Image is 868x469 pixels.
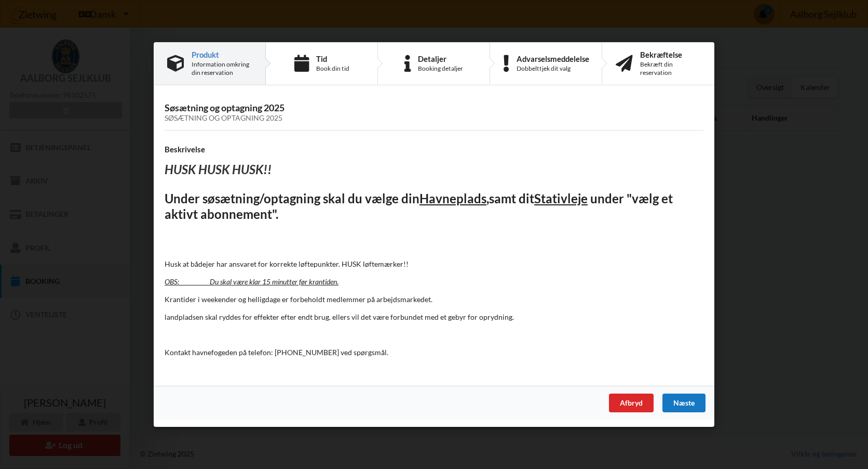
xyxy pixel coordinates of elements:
[165,347,703,358] p: Kontakt havnefogeden på telefon: [PHONE_NUMBER] ved spørgsmål.
[418,64,463,73] div: Booking detaljer
[316,55,349,63] div: Tid
[517,64,589,73] div: Dobbelttjek dit valg
[165,190,703,223] h2: Under søsætning/optagning skal du vælge din samt dit under "vælg et aktivt abonnement".
[165,277,338,286] u: OBS: Du skal være klar 15 minutter før krantiden.
[418,55,463,63] div: Detaljer
[662,394,706,412] div: Næste
[517,55,589,63] div: Advarselsmeddelelse
[165,145,703,154] h4: Beskrivelse
[165,114,703,123] div: Søsætning og optagning 2025
[165,312,703,322] p: landpladsen skal ryddes for effekter efter endt brug. ellers vil det være forbundet med et gebyr ...
[316,64,349,73] div: Book din tid
[192,60,252,77] div: Information omkring din reservation
[486,190,489,205] u: ,
[165,162,272,177] i: HUSK HUSK HUSK!!
[165,294,703,305] p: Krantider i weekender og helligdage er forbeholdt medlemmer på arbejdsmarkedet.
[165,102,703,123] h3: Søsætning og optagning 2025
[534,190,588,205] u: Stativleje
[609,394,654,412] div: Afbryd
[640,50,701,59] div: Bekræftelse
[419,190,486,205] u: Havneplads
[640,60,701,77] div: Bekræft din reservation
[192,50,252,59] div: Produkt
[165,259,703,269] p: Husk at bådejer har ansvaret for korrekte løftepunkter. HUSK løftemærker!!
